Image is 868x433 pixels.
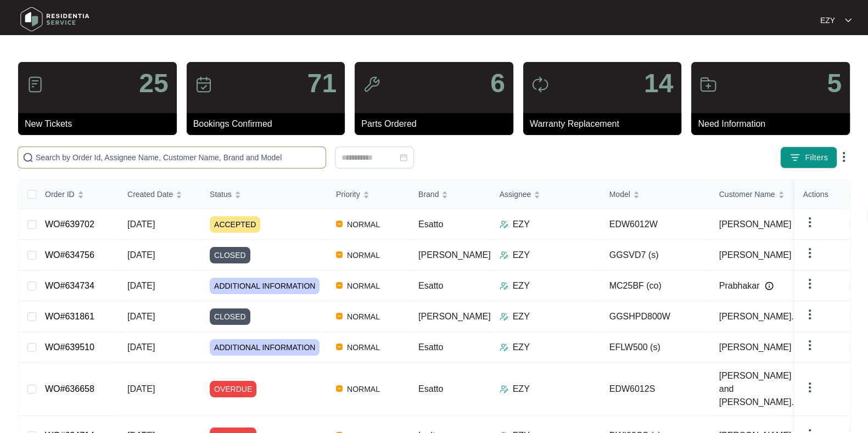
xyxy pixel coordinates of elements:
span: Filters [805,152,828,164]
span: Status [210,188,232,200]
span: NORMAL [343,218,384,231]
span: [PERSON_NAME]... [719,310,799,323]
span: NORMAL [343,249,384,262]
a: WO#636658 [45,384,94,393]
th: Assignee [491,180,601,209]
span: [PERSON_NAME] [418,312,491,321]
span: Prabhakar [719,279,760,293]
th: Model [601,180,710,209]
input: Search by Order Id, Assignee Name, Customer Name, Brand and Model [36,151,321,164]
p: EZY [513,310,530,323]
p: EZY [513,218,530,231]
p: EZY [513,383,530,396]
p: New Tickets [25,117,177,131]
img: Assigner Icon [500,282,508,290]
span: [DATE] [127,281,155,290]
th: Brand [410,180,491,209]
p: EZY [820,15,835,26]
button: filter iconFilters [780,147,837,168]
img: dropdown arrow [837,150,850,164]
span: [DATE] [127,384,155,393]
img: dropdown arrow [803,277,816,290]
img: Assigner Icon [500,343,508,352]
span: [PERSON_NAME] [719,341,792,354]
th: Status [201,180,327,209]
span: Created Date [127,188,173,200]
img: dropdown arrow [803,246,816,260]
span: Assignee [500,188,531,200]
th: Order ID [36,180,119,209]
th: Created Date [119,180,201,209]
img: Vercel Logo [336,251,343,258]
span: [PERSON_NAME] [418,250,491,260]
span: Brand [418,188,439,200]
img: icon [531,76,549,93]
span: [PERSON_NAME] [719,218,792,231]
a: WO#639510 [45,342,94,352]
img: dropdown arrow [845,18,852,23]
p: Warranty Replacement [530,117,682,131]
span: Esatto [418,281,443,290]
img: Vercel Logo [336,282,343,289]
span: [DATE] [127,220,155,229]
th: Priority [327,180,410,209]
img: Assigner Icon [500,312,508,321]
td: MC25BF (co) [601,271,710,301]
span: Customer Name [719,188,775,200]
img: Assigner Icon [500,385,508,393]
span: Priority [336,188,360,200]
span: Order ID [45,188,75,200]
span: Esatto [418,384,443,393]
span: [PERSON_NAME] and [PERSON_NAME]... [719,369,806,409]
span: [DATE] [127,342,155,352]
td: EDW6012W [601,209,710,240]
span: CLOSED [210,308,250,325]
span: Model [609,188,630,200]
img: dropdown arrow [803,381,816,394]
img: residentia service logo [16,3,93,36]
img: Vercel Logo [336,221,343,227]
p: Parts Ordered [361,117,513,131]
td: GGSVD7 (s) [601,240,710,271]
img: icon [363,76,380,93]
p: EZY [513,341,530,354]
img: Assigner Icon [500,220,508,229]
p: 71 [307,70,337,97]
img: icon [195,76,212,93]
img: filter icon [789,152,800,163]
span: OVERDUE [210,381,256,397]
a: WO#639702 [45,220,94,229]
p: 6 [490,70,505,97]
span: ACCEPTED [210,216,260,233]
span: ADDITIONAL INFORMATION [210,339,320,356]
span: NORMAL [343,310,384,323]
img: icon [699,76,717,93]
img: Info icon [765,282,774,290]
p: Need Information [698,117,850,131]
th: Customer Name [710,180,820,209]
td: GGSHPD800W [601,301,710,332]
span: NORMAL [343,279,384,293]
p: EZY [513,249,530,262]
td: EDW6012S [601,363,710,416]
img: Vercel Logo [336,344,343,350]
span: CLOSED [210,247,250,263]
img: dropdown arrow [803,339,816,352]
img: search-icon [23,152,33,163]
p: 25 [139,70,168,97]
img: Vercel Logo [336,313,343,319]
img: dropdown arrow [803,216,816,229]
img: icon [26,76,44,93]
img: Vercel Logo [336,385,343,392]
span: [DATE] [127,250,155,260]
span: NORMAL [343,341,384,354]
p: 14 [644,70,673,97]
span: Esatto [418,342,443,352]
p: Bookings Confirmed [193,117,345,131]
a: WO#634756 [45,250,94,260]
span: NORMAL [343,383,384,396]
img: Assigner Icon [500,251,508,260]
span: [DATE] [127,312,155,321]
a: WO#634734 [45,281,94,290]
p: 5 [827,70,842,97]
